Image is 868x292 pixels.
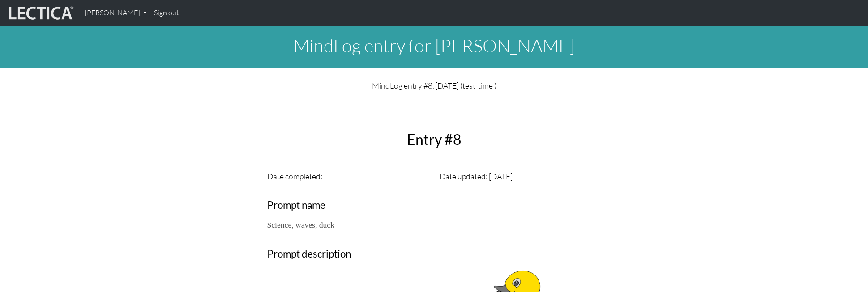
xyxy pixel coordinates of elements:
[7,4,74,21] img: lecticalive
[267,79,601,92] p: MindLog entry #8, [DATE] (test-time )
[262,131,607,148] h2: Entry #8
[81,4,150,22] a: [PERSON_NAME]
[267,248,601,260] h3: Prompt description
[267,219,601,231] p: Science, waves, duck
[434,170,607,182] div: Date updated: [DATE]
[267,170,322,182] label: Date completed:
[267,199,601,212] h3: Prompt name
[150,4,183,22] a: Sign out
